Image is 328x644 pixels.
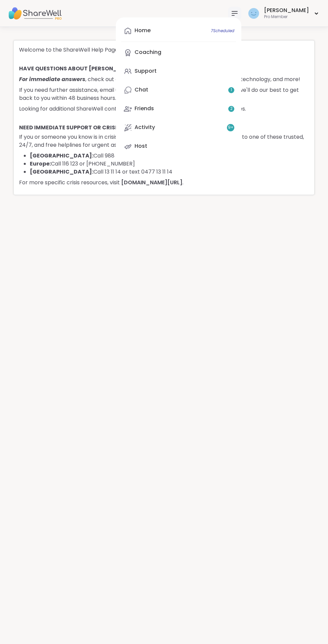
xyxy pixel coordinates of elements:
[264,7,309,14] div: [PERSON_NAME]
[248,8,259,19] img: Cyndy
[135,67,157,75] div: Support
[135,124,155,131] div: Activity
[30,160,51,168] b: Europe:
[19,124,309,133] h4: NEED IMMEDIATE SUPPORT OR CRISIS RESOURCES?
[211,28,234,34] span: 7 Scheduled
[135,86,148,93] div: Chat
[19,65,309,75] h4: HAVE QUESTIONS ABOUT [PERSON_NAME]?
[121,120,236,136] a: Activity9+
[135,142,147,150] div: Host
[135,105,154,112] div: Friends
[30,168,93,176] b: [GEOGRAPHIC_DATA]:
[228,125,234,130] span: 9 +
[121,63,236,79] a: Support
[8,2,62,25] img: ShareWell Nav Logo
[231,87,232,93] span: 1
[19,133,309,149] p: If you or someone you know is in crisis or contemplating self-harm, please reach out to one of th...
[230,106,233,112] span: 2
[135,49,161,56] div: Coaching
[19,179,309,187] p: For more specific crisis resources, visit .
[264,14,309,20] div: Pro Member
[121,45,236,61] a: Coaching
[19,46,309,54] p: Welcome to the ShareWell Help Page!
[19,105,309,113] p: Looking for additional ShareWell content? Visit our for more insights and updates.
[121,179,182,186] a: [DOMAIN_NAME][URL]
[121,138,236,154] a: Host
[30,152,309,160] li: Call 988
[121,82,236,98] a: Chat1
[121,23,236,39] a: Home7Scheduled
[135,27,151,34] div: Home
[30,168,309,176] li: Call 13 11 14 or text 0477 13 11 14
[19,75,309,83] p: , check out our for inquiries about membership, billing, technology, and more!
[30,152,93,159] b: [GEOGRAPHIC_DATA]:
[121,101,236,117] a: Friends2
[19,75,85,83] span: For immediate answers
[19,86,309,102] p: If you need further assistance, email us at , and we'll do our best to get back to you within 48 ...
[30,160,309,168] li: Call 116 123 or [PHONE_NUMBER]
